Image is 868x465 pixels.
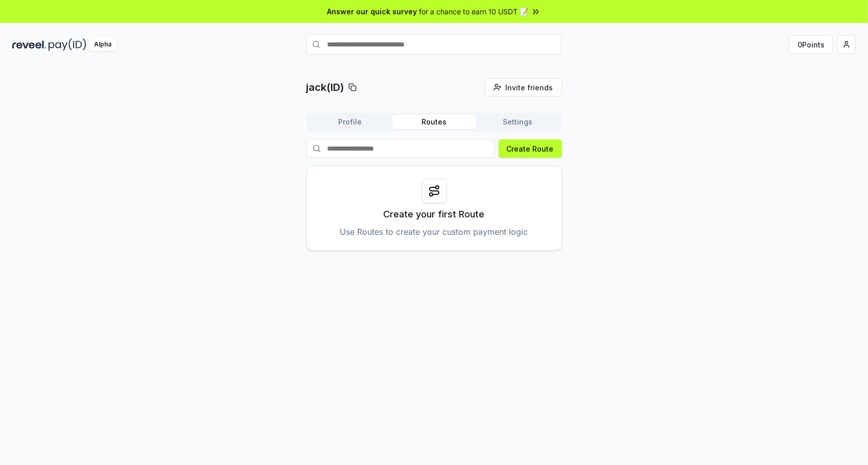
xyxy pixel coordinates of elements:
[392,115,476,129] button: Routes
[485,78,562,96] button: Invite friends
[384,207,485,222] p: Create your first Route
[476,115,560,129] button: Settings
[88,38,117,51] div: Alpha
[307,80,344,94] p: jack(ID)
[49,38,86,51] img: pay_id
[309,115,392,129] button: Profile
[506,82,553,93] span: Invite friends
[327,6,417,17] span: Answer our quick survey
[12,38,46,51] img: reveel_dark
[419,6,529,17] span: for a chance to earn 10 USDT 📝
[340,226,528,238] p: Use Routes to create your custom payment logic
[789,35,833,54] button: 0Points
[499,139,562,158] button: Create Route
